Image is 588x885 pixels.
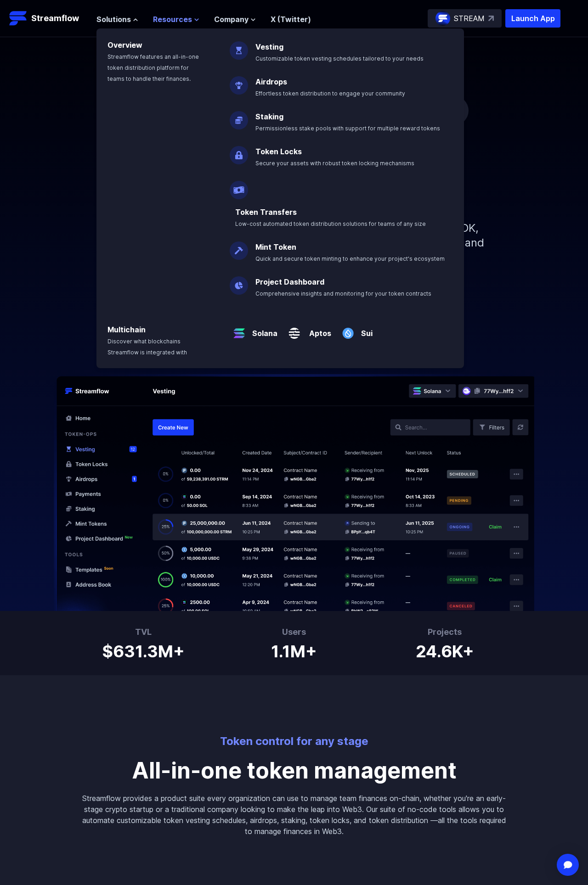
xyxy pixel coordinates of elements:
p: Streamflow [31,12,79,25]
img: Airdrops [230,69,248,95]
img: Vesting [230,34,248,60]
a: Overview [107,40,142,50]
div: Open Intercom Messenger [557,854,579,876]
h1: 24.6K+ [416,639,474,661]
button: Company [214,14,256,25]
span: Solutions [96,14,131,25]
span: Resources [153,14,192,25]
span: Discover what blockchains Streamflow is integrated with [107,338,187,356]
p: Token control for any stage [81,734,507,749]
span: Customizable token vesting schedules tailored to your needs [255,55,424,62]
h1: $631.3M+ [102,639,185,661]
p: Streamflow provides a product suite every organization can use to manage team finances on-chain, ... [81,793,507,837]
h3: TVL [102,626,185,639]
img: top-right-arrow.svg [488,16,494,21]
span: Effortless token distribution to engage your community [255,90,405,97]
span: Company [214,14,249,25]
button: Launch App [505,9,560,28]
a: Vesting [255,42,283,51]
span: Permissionless stake pools with support for multiple reward tokens [255,125,440,132]
a: Streamflow [9,9,87,28]
img: Mint Token [230,234,248,260]
a: Aptos [304,320,331,339]
a: Airdrops [255,77,287,86]
span: Streamflow features an all-in-one token distribution platform for teams to handle their finances. [107,53,199,82]
img: streamflow-logo-circle.png [435,11,450,26]
a: Staking [255,112,283,121]
p: STREAM [454,13,485,24]
img: Payroll [230,174,248,199]
a: Sui [357,320,373,339]
img: Staking [230,104,248,129]
span: Comprehensive insights and monitoring for your token contracts [255,290,431,297]
a: Token Transfers [235,207,297,217]
h1: 1.1M+ [271,639,317,661]
img: Aptos [285,317,304,342]
a: Token Locks [255,147,302,156]
img: Streamflow Logo [9,9,28,28]
span: Quick and secure token minting to enhance your project's ecosystem [255,255,445,262]
a: X (Twitter) [271,15,311,24]
h3: Users [271,626,317,639]
img: Sui [339,317,357,342]
img: Solana [230,317,249,342]
button: Resources [153,14,199,25]
a: Mint Token [255,242,296,252]
span: Low-cost automated token distribution solutions for teams of any size [235,220,426,227]
a: Project Dashboard [255,277,324,286]
a: Multichain [107,325,146,334]
h1: Token management infrastructure [87,147,501,206]
img: Token Locks [230,139,248,164]
p: All-in-one token management [81,760,507,782]
img: Project Dashboard [230,269,248,295]
span: Secure your assets with robust token locking mechanisms [255,160,414,167]
h3: Projects [416,626,474,639]
a: Solana [249,320,277,339]
a: STREAM [428,9,502,28]
button: Solutions [96,14,138,25]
